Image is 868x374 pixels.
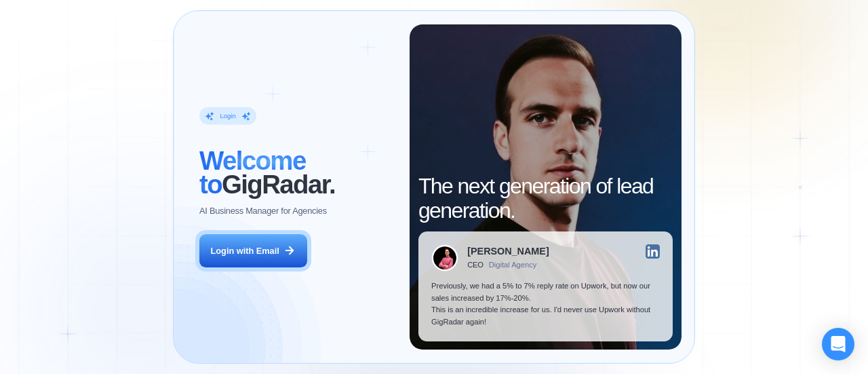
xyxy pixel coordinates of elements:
p: Previously, we had a 5% to 7% reply rate on Upwork, but now our sales increased by 17%-20%. This ... [431,280,660,328]
div: CEO [467,261,484,269]
span: Welcome to [199,146,306,199]
h2: ‍ GigRadar. [199,149,397,196]
p: AI Business Manager for Agencies [199,205,327,217]
button: Login with Email [199,234,307,268]
div: Digital Agency [489,261,537,269]
div: Open Intercom Messenger [822,328,854,360]
div: [PERSON_NAME] [467,246,549,256]
div: Login with Email [211,245,279,257]
div: Login [220,111,236,120]
h2: The next generation of lead generation. [418,174,673,222]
